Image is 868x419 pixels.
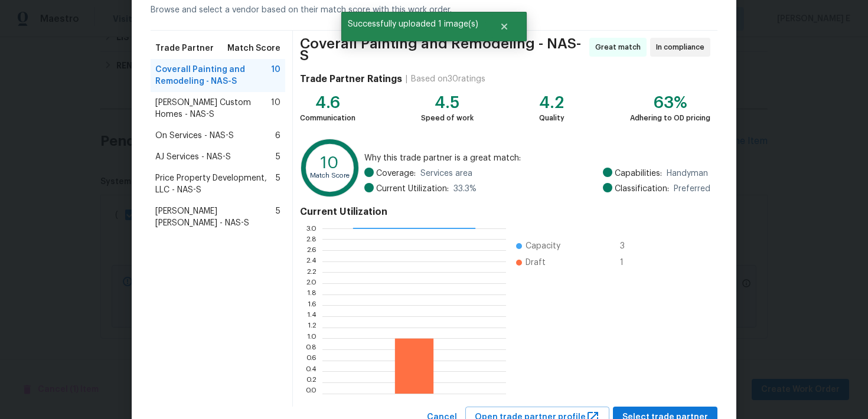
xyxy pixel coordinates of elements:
div: 4.6 [300,97,355,109]
span: Successfully uploaded 1 image(s) [341,12,485,37]
text: 2.8 [306,235,316,243]
span: Trade Partner [155,42,214,54]
span: Services area [420,168,472,179]
text: 1.8 [307,291,316,298]
span: Capabilities: [615,168,662,179]
span: Preferred [674,183,710,195]
span: Current Utilization: [376,183,449,195]
text: 2.4 [306,258,316,265]
text: 2.6 [306,247,316,254]
text: 0.4 [305,368,316,375]
text: 1.2 [308,324,316,331]
div: Adhering to OD pricing [630,112,710,124]
text: 0.0 [305,390,316,397]
span: Great match [595,41,645,53]
div: Based on 30 ratings [411,73,485,85]
span: Match Score [227,42,280,54]
div: | [402,73,411,85]
span: Coverage: [376,168,416,179]
div: 63% [630,97,710,109]
span: Handyman [667,168,708,179]
span: Classification: [615,183,669,195]
span: Why this trade partner is a great match: [364,152,710,164]
span: 10 [271,64,280,87]
text: 1.4 [307,313,316,320]
span: 3 [620,240,639,252]
text: 0.6 [306,357,316,364]
span: 5 [276,172,280,196]
text: 2.2 [306,269,316,276]
span: On Services - NAS-S [155,130,234,142]
span: [PERSON_NAME] Custom Homes - NAS-S [155,97,271,120]
text: 0.2 [306,379,316,386]
span: 10 [271,97,280,120]
span: 1 [620,257,639,269]
text: 0.8 [305,346,316,353]
h4: Current Utilization [300,206,710,218]
text: 3.0 [306,225,316,232]
span: 5 [276,151,280,163]
button: Close [485,15,524,38]
span: Capacity [526,240,560,252]
div: Communication [300,112,355,124]
span: Price Property Development, LLC - NAS-S [155,172,276,196]
div: 4.5 [421,97,474,109]
div: Quality [539,112,564,124]
text: 10 [321,155,339,171]
span: [PERSON_NAME] [PERSON_NAME] - NAS-S [155,205,276,229]
div: 4.2 [539,97,564,109]
span: AJ Services - NAS-S [155,151,231,163]
text: Match Score [310,172,350,179]
span: 6 [275,130,280,142]
span: 5 [276,205,280,229]
h4: Trade Partner Ratings [300,73,402,85]
div: Speed of work [421,112,474,124]
text: 2.0 [306,280,316,287]
span: Coverall Painting and Remodeling - NAS-S [155,64,271,87]
text: 1.0 [307,335,316,342]
span: 33.3 % [453,183,477,195]
span: In compliance [656,41,709,53]
span: Coverall Painting and Remodeling - NAS-S [300,38,586,61]
span: Draft [526,257,546,269]
text: 1.6 [308,302,316,309]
